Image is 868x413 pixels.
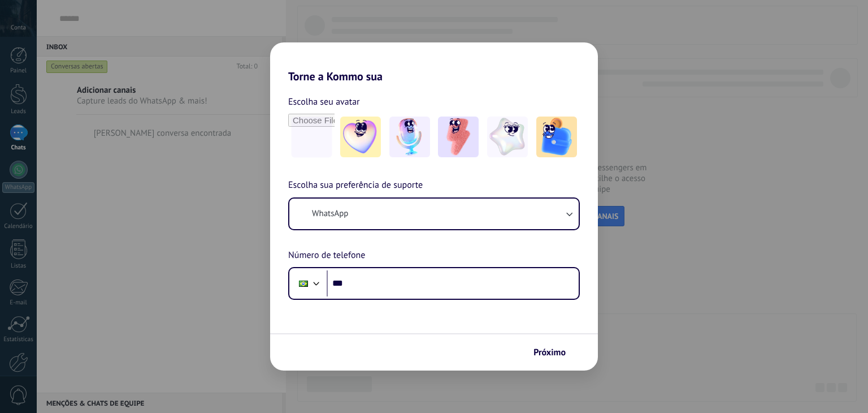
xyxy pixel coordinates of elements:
[438,117,479,157] img: -3.jpeg
[389,117,430,157] img: -2.jpeg
[536,117,577,157] img: -5.jpeg
[312,208,348,220] span: WhatsApp
[289,199,579,229] button: WhatsApp
[528,343,581,362] button: Próximo
[533,349,566,356] span: Próximo
[288,178,423,193] span: Escolha sua preferência de suporte
[288,248,365,263] span: Número de telefone
[288,94,360,109] span: Escolha seu avatar
[340,117,381,157] img: -1.jpeg
[270,42,598,83] h2: Torne a Kommo sua
[293,272,314,295] div: Brazil: + 55
[487,117,528,157] img: -4.jpeg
